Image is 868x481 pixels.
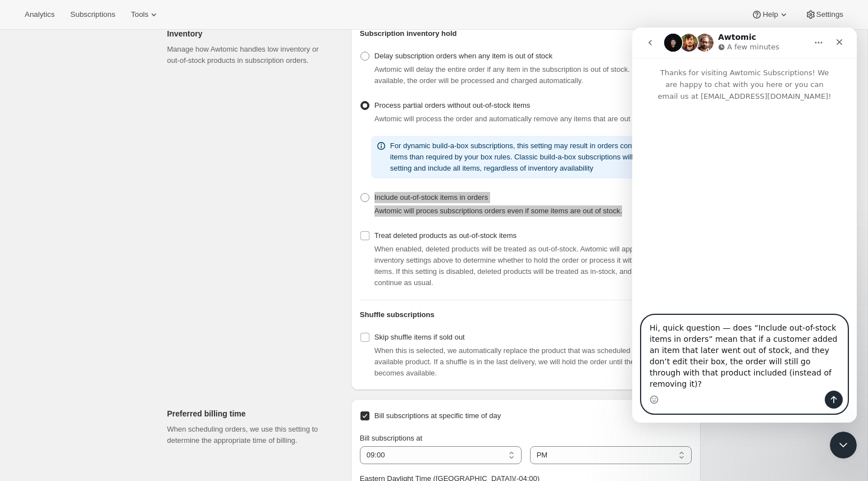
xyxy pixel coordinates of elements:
[374,346,674,377] span: When this is selected, we automatically replace the product that was scheduled with the next avai...
[374,52,552,60] span: Delay subscription orders when any item is out of stock
[18,7,61,22] button: Analytics
[374,245,684,287] span: When enabled, deleted products will be treated as out-of-stock. Awtomic will apply the selected i...
[374,193,488,201] span: Include out-of-stock items in orders
[360,309,692,320] h2: Shuffle subscriptions
[632,28,857,423] iframe: Intercom live chat
[374,207,622,215] span: Awtomic will proces subscriptions orders even if some items are out of stock.
[360,434,422,442] span: Bill subscriptions at
[744,7,796,22] button: Help
[830,432,857,459] iframe: Intercom live chat
[63,7,122,22] button: Subscriptions
[167,408,333,419] h2: Preferred billing time
[762,10,778,19] span: Help
[124,7,166,22] button: Tools
[374,65,688,85] span: Awtomic will delay the entire order if any item in the subscription is out of stock. Once invento...
[131,10,148,19] span: Tools
[374,411,501,420] span: Bill subscriptions at specific time of day
[25,10,54,19] span: Analytics
[167,44,333,66] p: Manage how Awtomic handles low inventory or out-of-stock products in subscription orders.
[798,7,850,22] button: Settings
[374,101,530,109] span: Process partial orders without out-of-stock items
[390,140,687,174] p: For dynamic build-a-box subscriptions, this setting may result in orders containing fewer items t...
[374,231,517,240] span: Treat deleted products as out-of-stock items
[816,10,843,19] span: Settings
[374,114,660,123] span: Awtomic will process the order and automatically remove any items that are out of stock.
[167,424,333,446] p: When scheduling orders, we use this setting to determine the appropriate time of billing.
[70,10,115,19] span: Subscriptions
[374,333,465,341] span: Skip shuffle items if sold out
[360,28,692,39] h2: Subscription inventory hold
[167,28,333,39] h2: Inventory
